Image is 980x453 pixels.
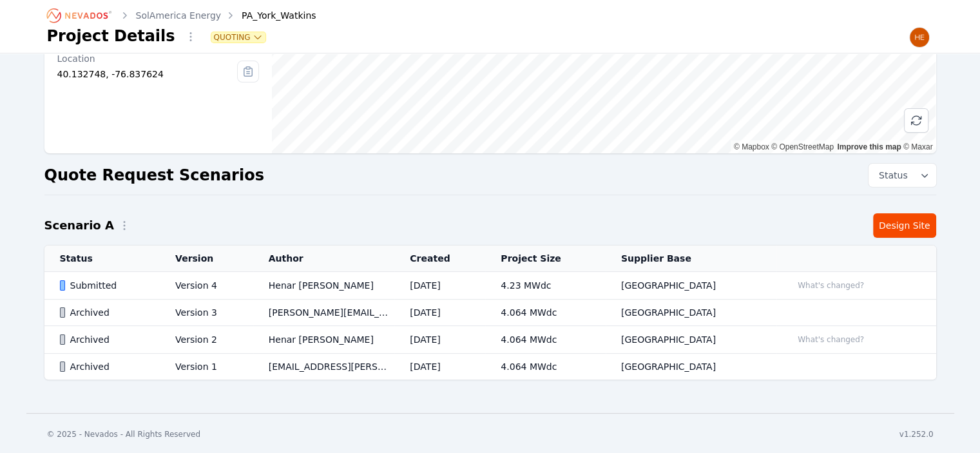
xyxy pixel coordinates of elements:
[44,165,264,186] h2: Quote Request Scenarios
[57,68,238,81] div: 40.132748, -76.837624
[253,326,395,354] td: Henar [PERSON_NAME]
[394,300,485,326] td: [DATE]
[160,246,253,272] th: Version
[44,272,936,300] tr: SubmittedVersion 4Henar [PERSON_NAME][DATE]4.23 MWdc[GEOGRAPHIC_DATA]What's changed?
[47,26,175,46] h1: Project Details
[60,279,154,292] div: Submitted
[60,333,154,346] div: Archived
[253,272,395,300] td: Henar [PERSON_NAME]
[60,306,154,319] div: Archived
[211,32,266,43] button: Quoting
[44,326,936,354] tr: ArchivedVersion 2Henar [PERSON_NAME][DATE]4.064 MWdc[GEOGRAPHIC_DATA]What's changed?
[899,429,934,439] div: v1.252.0
[909,27,930,48] img: Henar Luque
[57,52,238,65] div: Location
[606,272,776,300] td: [GEOGRAPHIC_DATA]
[734,142,769,151] a: Mapbox
[160,300,253,326] td: Version 3
[160,272,253,300] td: Version 4
[874,169,908,182] span: Status
[485,272,606,300] td: 4.23 MWdc
[485,354,606,380] td: 4.064 MWdc
[60,360,154,373] div: Archived
[485,326,606,354] td: 4.064 MWdc
[394,354,485,380] td: [DATE]
[771,142,834,151] a: OpenStreetMap
[792,278,870,293] button: What's changed?
[394,272,485,300] td: [DATE]
[606,354,776,380] td: [GEOGRAPHIC_DATA]
[869,164,936,187] button: Status
[44,217,114,235] h2: Scenario A
[160,354,253,380] td: Version 1
[485,300,606,326] td: 4.064 MWdc
[606,300,776,326] td: [GEOGRAPHIC_DATA]
[44,246,160,272] th: Status
[873,213,936,238] a: Design Site
[44,354,936,380] tr: ArchivedVersion 1[EMAIL_ADDRESS][PERSON_NAME][DOMAIN_NAME][DATE]4.064 MWdc[GEOGRAPHIC_DATA]
[253,300,395,326] td: [PERSON_NAME][EMAIL_ADDRESS][DOMAIN_NAME]
[792,333,870,347] button: What's changed?
[253,354,395,380] td: [EMAIL_ADDRESS][PERSON_NAME][DOMAIN_NAME]
[837,142,901,151] a: Improve this map
[224,9,316,22] div: PA_York_Watkins
[47,5,316,26] nav: Breadcrumb
[394,326,485,354] td: [DATE]
[606,246,776,272] th: Supplier Base
[485,246,606,272] th: Project Size
[136,9,222,22] a: SolAmerica Energy
[44,300,936,326] tr: ArchivedVersion 3[PERSON_NAME][EMAIL_ADDRESS][DOMAIN_NAME][DATE]4.064 MWdc[GEOGRAPHIC_DATA]
[253,246,395,272] th: Author
[606,326,776,354] td: [GEOGRAPHIC_DATA]
[160,326,253,354] td: Version 2
[47,429,201,439] div: © 2025 - Nevados - All Rights Reserved
[394,246,485,272] th: Created
[903,142,933,151] a: Maxar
